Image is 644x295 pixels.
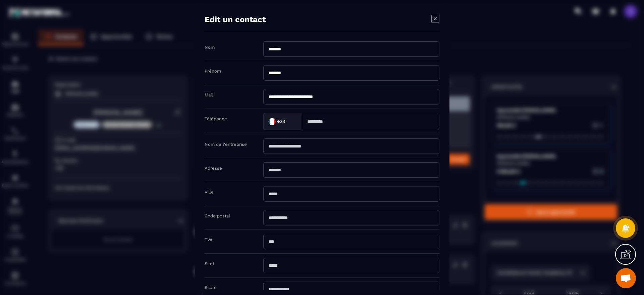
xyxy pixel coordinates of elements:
label: Code postal [205,213,230,218]
label: Nom [205,45,215,50]
span: +33 [277,118,285,125]
label: Nom de l'entreprise [205,142,247,147]
label: Score [205,285,217,290]
label: Siret [205,261,214,266]
h4: Edit un contact [205,15,266,24]
a: Ouvrir le chat [616,268,636,288]
label: Mail [205,92,213,97]
input: Search for option [286,116,295,126]
label: TVA [205,237,213,242]
div: Search for option [263,113,302,130]
label: Prénom [205,69,221,74]
label: Téléphone [205,116,227,121]
label: Ville [205,189,214,195]
label: Adresse [205,166,222,171]
img: Country Flag [265,115,279,128]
